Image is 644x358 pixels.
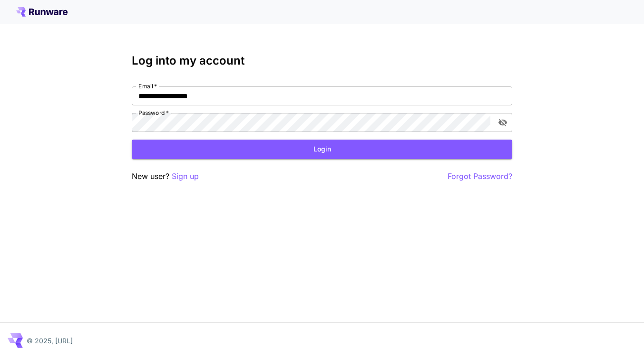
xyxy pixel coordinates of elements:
p: New user? [132,170,199,182]
button: Forgot Password? [448,170,512,182]
p: © 2025, [URL] [27,336,73,346]
label: Email [138,82,157,90]
label: Password [138,109,169,117]
button: Login [132,140,512,159]
h3: Log into my account [132,54,512,67]
button: toggle password visibility [494,114,511,131]
button: Sign up [172,170,199,182]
